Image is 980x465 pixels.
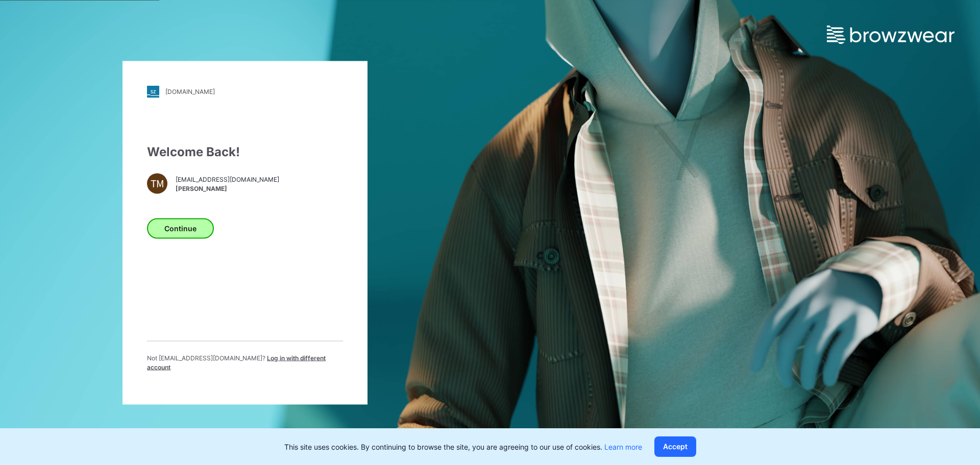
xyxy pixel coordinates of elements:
[176,175,279,184] span: [EMAIL_ADDRESS][DOMAIN_NAME]
[147,85,159,97] img: stylezone-logo.562084cfcfab977791bfbf7441f1a819.svg
[147,142,343,161] div: Welcome Back!
[284,442,642,452] p: This site uses cookies. By continuing to browse the site, you are agreeing to our use of cookies.
[165,88,215,95] div: [DOMAIN_NAME]
[147,173,167,193] div: TM
[147,85,343,97] a: [DOMAIN_NAME]
[654,436,696,457] button: Accept
[147,218,214,238] button: Continue
[827,26,954,44] img: browzwear-logo.e42bd6dac1945053ebaf764b6aa21510.svg
[147,353,343,372] p: Not [EMAIL_ADDRESS][DOMAIN_NAME] ?
[604,443,642,451] a: Learn more
[176,184,279,193] span: [PERSON_NAME]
